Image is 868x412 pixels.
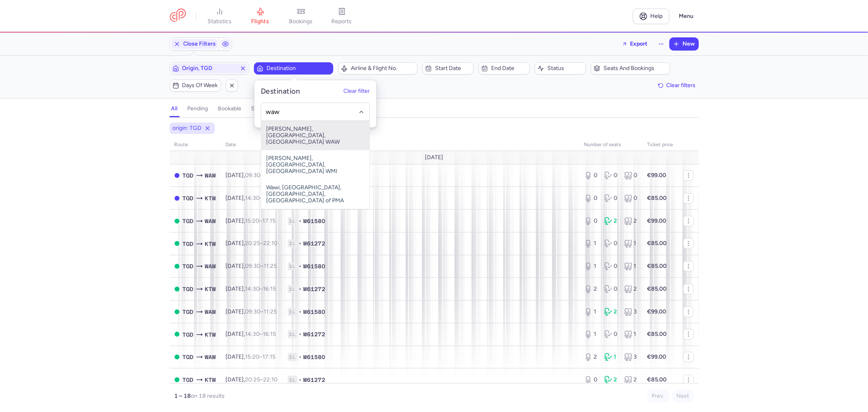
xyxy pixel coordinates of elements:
span: W61272 [304,330,326,338]
time: 14:30 [245,195,260,202]
span: • [299,353,302,361]
button: Menu [674,9,699,24]
button: Clear filters [655,79,699,92]
span: • [299,308,302,316]
span: on 18 results [191,392,225,399]
span: OPEN [175,309,179,314]
span: Close Filters [184,41,216,47]
div: 2 [624,217,638,225]
span: Pyrzowice, Katowice, Poland [205,239,216,248]
span: KTW [205,330,216,339]
button: Origin, TGD [170,62,249,75]
div: 2 [604,217,618,225]
span: Pyrzowice, Katowice, Poland [205,285,216,294]
span: [PERSON_NAME], [GEOGRAPHIC_DATA], [GEOGRAPHIC_DATA] WAW [261,121,370,150]
div: 1 [584,330,598,338]
time: 11:25 [264,263,277,270]
button: Close Filters [170,38,219,50]
span: [DATE], [226,172,277,179]
div: 0 [604,194,618,202]
span: [DATE], [226,285,276,292]
span: • [299,217,302,225]
span: TGD [183,330,194,339]
span: 1L [288,353,297,361]
span: Golubovci, Podgorica, Montenegro [183,194,194,203]
time: 20:25 [245,376,260,383]
th: Flight number [283,139,579,151]
span: – [245,353,276,360]
span: • [299,376,302,384]
a: reports [321,7,362,25]
div: 0 [624,194,638,202]
th: Ticket price [643,139,678,151]
input: -searchbox [265,107,365,116]
button: Clear filter [343,88,370,94]
span: Golubovci, Podgorica, Montenegro [183,307,194,316]
span: [DATE], [226,353,276,360]
div: 2 [604,376,618,384]
span: [PERSON_NAME], [GEOGRAPHIC_DATA], [GEOGRAPHIC_DATA] WMI [261,150,370,180]
time: 17:15 [263,217,276,224]
span: [DATE], [226,263,277,270]
span: W61272 [304,376,326,384]
span: • [299,239,302,248]
time: 11:25 [264,308,277,315]
strong: €85.00 [647,240,667,247]
span: W61580 [304,217,326,225]
span: W61580 [304,262,326,270]
span: [DATE], [226,331,276,337]
span: Frederic Chopin, Warsaw, Poland [205,262,216,271]
span: Seats and bookings [603,65,667,72]
span: 1L [288,376,297,384]
span: Golubovci, Podgorica, Montenegro [183,375,194,384]
span: OPEN [175,377,179,382]
span: – [245,308,277,315]
span: 1L [288,217,297,225]
span: OPEN [175,332,179,337]
strong: €99.00 [647,308,667,315]
span: TGD [183,285,194,294]
span: 1L [288,262,297,270]
button: Seats and bookings [591,62,670,75]
time: 14:30 [245,285,260,292]
time: 09:30 [245,172,261,179]
span: Wawi, [GEOGRAPHIC_DATA], [GEOGRAPHIC_DATA], [GEOGRAPHIC_DATA] of PMA [261,180,370,209]
span: flights [251,18,269,25]
span: reports [332,18,352,25]
span: Golubovci, Podgorica, Montenegro [183,171,194,180]
div: 1 [624,262,638,270]
span: origin: TGD [173,124,202,132]
a: flights [240,7,281,25]
span: Golubovci, Podgorica, Montenegro [183,262,194,271]
div: 3 [624,353,638,361]
time: 09:30 [245,308,261,315]
span: Help [650,13,662,19]
button: Airline & Flight No. [338,62,418,75]
h4: all [171,105,178,112]
div: 0 [584,376,598,384]
span: Frederic Chopin, Warsaw, Poland [205,353,216,362]
button: Prev. [647,390,669,402]
span: – [245,217,276,224]
div: 1 [584,262,598,270]
th: number of seats [579,139,643,151]
span: – [245,240,278,247]
div: 0 [584,194,598,202]
button: New [670,38,698,50]
span: OPEN [175,287,179,291]
div: 1 [604,353,618,361]
span: Golubovci, Podgorica, Montenegro [183,353,194,362]
span: – [245,195,276,202]
div: 1 [624,330,638,338]
span: KTW [205,194,216,203]
span: W61272 [304,285,326,293]
span: – [245,285,276,292]
span: – [245,263,277,270]
button: End date [479,62,530,75]
time: 17:15 [263,353,276,360]
div: 0 [604,330,618,338]
span: Status [547,65,583,72]
span: OPEN [175,264,179,269]
h5: Destination [261,87,300,96]
button: Status [535,62,586,75]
